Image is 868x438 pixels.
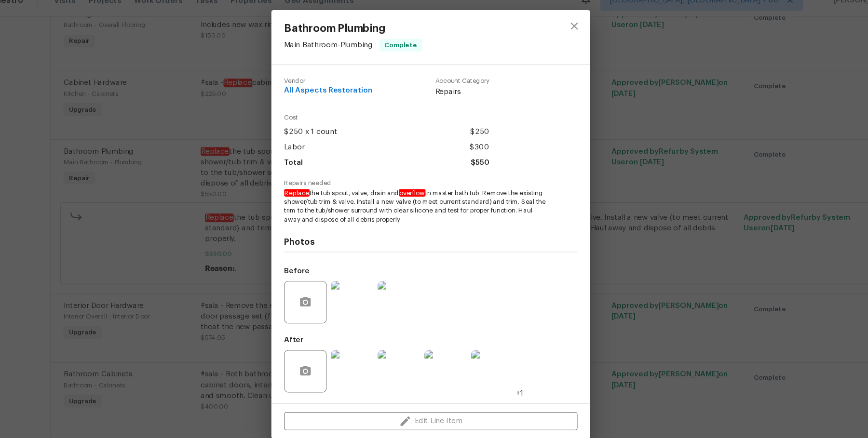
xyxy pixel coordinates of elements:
span: All Aspects Restoration [301,94,381,101]
span: $250 x 1 count [301,128,349,142]
span: Account Category [438,86,487,92]
em: overflow [405,187,429,194]
span: Main Bathroom - Plumbing [301,53,381,59]
h4: Photos [301,230,567,240]
span: $300 [469,142,487,156]
span: Bathroom Plumbing [301,36,426,47]
span: $550 [470,156,487,170]
div: 840 [574,6,581,15]
span: Labor [301,142,319,156]
button: close [553,27,576,51]
span: Repairs needed [301,178,567,185]
span: +1 [511,368,518,377]
span: Total [301,156,318,170]
em: Replace [301,187,324,194]
span: the tub spout, valve, drain and in master bath tub. Remove the existing shower/tub trim & valve. ... [301,186,541,219]
span: Complete [388,52,425,61]
h5: Before [301,258,324,265]
h5: After [301,320,319,327]
span: Vendor [301,86,381,92]
span: Repairs [438,94,487,104]
span: $250 [470,128,487,142]
span: Cost [301,119,487,125]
